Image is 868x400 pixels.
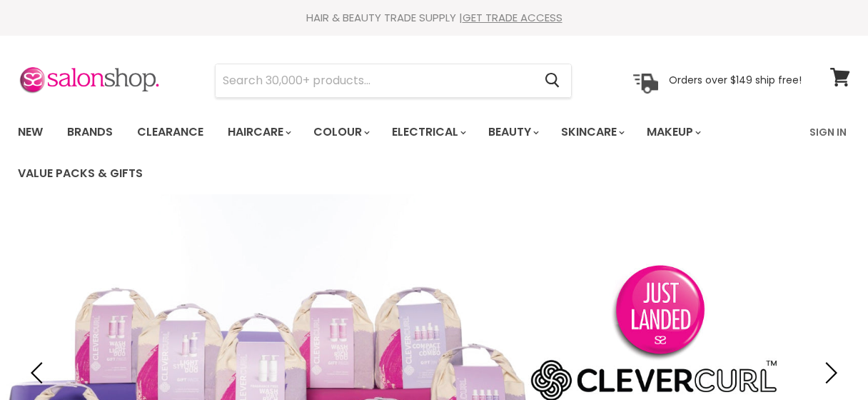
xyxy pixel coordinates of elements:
a: GET TRADE ACCESS [463,10,562,25]
a: Skincare [550,117,633,147]
a: Brands [56,117,123,147]
a: Electrical [381,117,475,147]
a: Colour [303,117,378,147]
button: Next [814,359,843,387]
a: Sign In [801,117,855,147]
button: Search [533,64,571,97]
a: Beauty [478,117,547,147]
ul: Main menu [7,111,801,194]
button: Previous [25,359,54,387]
input: Search [216,64,533,97]
p: Orders over $149 ship free! [669,74,802,86]
a: Makeup [636,117,710,147]
a: Haircare [217,117,300,147]
a: Value Packs & Gifts [7,159,153,189]
a: Clearance [126,117,214,147]
form: Product [215,64,572,98]
a: New [7,117,54,147]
